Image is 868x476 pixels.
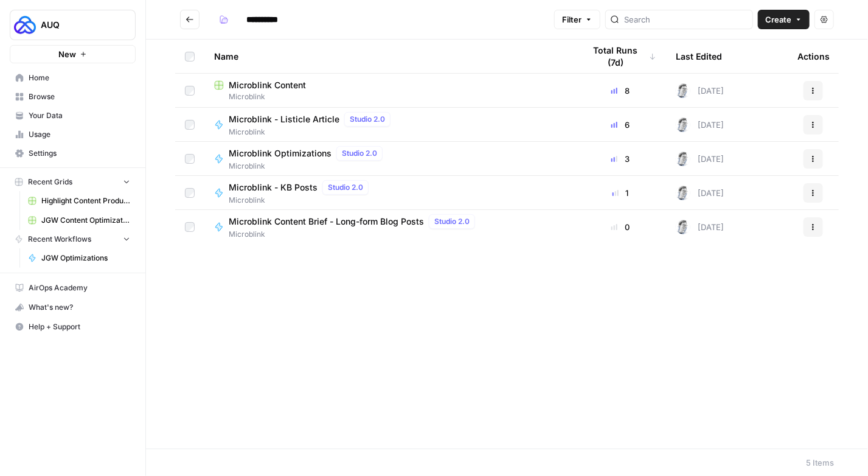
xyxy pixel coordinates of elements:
div: [DATE] [676,83,724,98]
span: Browse [29,91,130,102]
span: Studio 2.0 [434,216,470,227]
span: JGW Optimizations [41,253,130,264]
a: Microblink ContentMicroblink [214,79,565,102]
div: Name [214,40,565,73]
button: Recent Grids [10,173,136,191]
a: AirOps Academy [10,278,136,298]
img: 28dbpmxwbe1lgts1kkshuof3rm4g [676,220,690,234]
img: 28dbpmxwbe1lgts1kkshuof3rm4g [676,117,690,132]
a: Highlight Content Production [23,191,136,211]
a: JGW Optimizations [23,248,136,268]
span: AUQ [41,19,114,31]
span: Microblink Content Brief - Long-form Blog Posts [229,215,424,228]
div: Actions [797,40,830,73]
span: Studio 2.0 [350,114,385,125]
span: JGW Content Optimization [41,215,130,226]
div: 5 Items [806,457,834,469]
span: Microblink Content [229,79,306,91]
span: Studio 2.0 [342,148,377,159]
div: [DATE] [676,220,724,234]
div: 8 [585,85,656,97]
a: Home [10,68,136,88]
span: Microblink - KB Posts [229,181,318,194]
a: Usage [10,125,136,144]
div: [DATE] [676,117,724,132]
a: Microblink - KB PostsStudio 2.0Microblink [214,180,565,206]
span: Recent Grids [28,177,72,187]
div: [DATE] [676,186,724,200]
span: Highlight Content Production [41,195,130,206]
div: Total Runs (7d) [585,40,656,73]
span: New [58,48,76,60]
span: Help + Support [29,321,130,332]
a: JGW Content Optimization [23,211,136,230]
button: New [10,45,136,63]
div: What's new? [10,298,135,317]
img: 28dbpmxwbe1lgts1kkshuof3rm4g [676,186,690,200]
a: Your Data [10,106,136,125]
div: 3 [585,153,656,165]
button: Workspace: AUQ [10,10,136,40]
span: Your Data [29,110,130,121]
span: Filter [562,13,582,26]
a: Settings [10,144,136,163]
span: Microblink - Listicle Article [229,113,339,125]
div: 0 [585,221,656,233]
span: Studio 2.0 [328,182,363,193]
div: 1 [585,187,656,199]
img: 28dbpmxwbe1lgts1kkshuof3rm4g [676,83,690,98]
a: Microblink Content Brief - Long-form Blog PostsStudio 2.0Microblink [214,214,565,240]
span: Settings [29,148,130,159]
div: Last Edited [676,40,722,73]
button: Filter [554,10,600,29]
button: What's new? [10,298,136,317]
span: Microblink [229,127,395,138]
span: Microblink [229,161,387,172]
span: Microblink [214,91,565,102]
img: 28dbpmxwbe1lgts1kkshuof3rm4g [676,152,690,166]
div: 6 [585,119,656,131]
span: Microblink [229,195,373,206]
button: Create [758,10,810,29]
button: Recent Workflows [10,230,136,248]
div: [DATE] [676,152,724,166]
button: Help + Support [10,317,136,337]
a: Browse [10,87,136,107]
input: Search [624,13,748,26]
span: Usage [29,129,130,140]
span: Microblink [229,229,480,240]
span: Home [29,72,130,83]
a: Microblink - Listicle ArticleStudio 2.0Microblink [214,112,565,138]
a: Microblink OptimizationsStudio 2.0Microblink [214,146,565,172]
img: AUQ Logo [14,14,36,36]
button: Go back [180,10,200,29]
span: Microblink Optimizations [229,147,332,159]
span: AirOps Academy [29,282,130,293]
span: Recent Workflows [28,234,91,245]
span: Create [765,13,791,26]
